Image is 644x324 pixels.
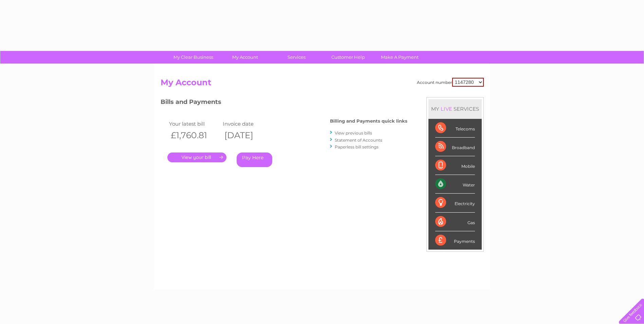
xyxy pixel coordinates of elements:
td: Your latest bill [167,119,221,128]
a: Paperless bill settings [335,144,379,149]
a: Statement of Accounts [335,138,382,143]
div: Account number [417,78,484,87]
a: . [167,152,226,162]
div: Electricity [435,194,475,212]
h2: My Account [161,78,484,91]
th: [DATE] [221,128,275,142]
div: Gas [435,213,475,231]
a: My Account [217,51,273,64]
div: MY SERVICES [428,99,482,119]
div: Broadband [435,138,475,156]
a: Services [269,51,325,64]
a: Pay Here [237,152,272,167]
a: My Clear Business [165,51,221,64]
div: LIVE [439,106,454,112]
a: View previous bills [335,130,372,136]
h4: Billing and Payments quick links [330,119,407,124]
th: £1,760.81 [167,128,221,142]
h3: Bills and Payments [161,97,407,109]
div: Payments [435,231,475,250]
a: Customer Help [320,51,376,64]
div: Telecoms [435,119,475,138]
div: Water [435,175,475,194]
a: Make A Payment [372,51,428,64]
div: Mobile [435,156,475,175]
td: Invoice date [221,119,275,128]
